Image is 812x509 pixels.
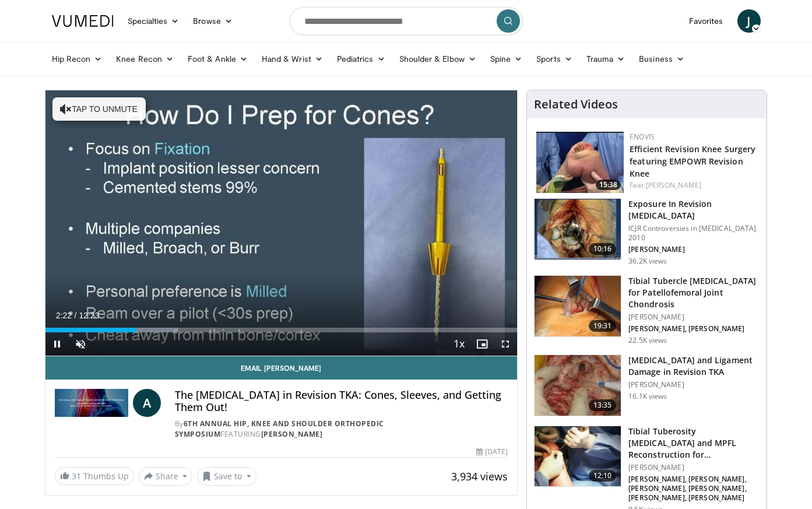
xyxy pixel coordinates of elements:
[630,180,757,191] div: Feat.
[628,198,760,222] h3: Exposure In Revision [MEDICAL_DATA]
[737,9,761,33] a: J
[628,313,760,322] p: [PERSON_NAME]
[579,47,632,71] a: Trauma
[628,380,760,389] p: [PERSON_NAME]
[628,324,760,334] p: [PERSON_NAME], [PERSON_NAME]
[69,332,92,356] button: Unmute
[682,9,730,33] a: Favorites
[121,9,187,33] a: Specialties
[632,47,691,71] a: Business
[628,426,760,461] h3: Tibial Tuberosity [MEDICAL_DATA] and MPFL Reconstruction for Patellofemor…
[186,9,240,33] a: Browse
[72,471,81,482] span: 31
[628,224,760,243] p: ICJR Controversies in [MEDICAL_DATA] 2010
[45,90,518,356] video-js: Video Player
[529,47,579,71] a: Sports
[261,429,323,439] a: [PERSON_NAME]
[628,257,667,266] p: 36.2K views
[255,47,330,71] a: Hand & Wrist
[536,132,624,193] a: 15:38
[628,392,667,401] p: 16.1K views
[628,336,667,345] p: 22.5K views
[109,47,181,71] a: Knee Recon
[451,469,508,483] span: 3,934 views
[536,132,624,193] img: 2c6dc023-217a-48ee-ae3e-ea951bf834f3.150x105_q85_crop-smart_upscale.jpg
[197,467,256,486] button: Save to
[55,389,128,417] img: 6th Annual Hip, Knee and Shoulder Orthopedic Symposium
[628,475,760,503] p: [PERSON_NAME], [PERSON_NAME], [PERSON_NAME], [PERSON_NAME], [PERSON_NAME], [PERSON_NAME]
[330,47,392,71] a: Pediatrics
[290,7,523,35] input: Search topics, interventions
[535,355,621,416] img: whiteside_bone_loss_3.png.150x105_q85_crop-smart_upscale.jpg
[52,15,114,27] img: VuMedi Logo
[75,311,77,320] span: /
[628,354,760,378] h3: [MEDICAL_DATA] and Ligament Damage in Revision TKA
[630,132,655,142] a: Enovis
[535,426,621,487] img: cab769df-a0f6-4752-92da-42e92bb4de9a.150x105_q85_crop-smart_upscale.jpg
[45,47,110,71] a: Hip Recon
[535,199,621,259] img: Screen_shot_2010-09-03_at_2.11.03_PM_2.png.150x105_q85_crop-smart_upscale.jpg
[79,311,99,320] span: 12:23
[628,245,760,254] p: [PERSON_NAME]
[45,328,518,332] div: Progress Bar
[470,332,494,356] button: Enable picture-in-picture mode
[630,143,755,179] a: Efficient Revision Knee Surgery featuring EMPOWR Revision Knee
[534,275,760,345] a: 19:31 Tibial Tubercle [MEDICAL_DATA] for Patellofemoral Joint Chondrosis [PERSON_NAME] [PERSON_NA...
[175,389,508,414] h4: The [MEDICAL_DATA] in Revision TKA: Cones, Sleeves, and Getting Them Out!
[175,419,384,439] a: 6th Annual Hip, Knee and Shoulder Orthopedic Symposium
[534,97,618,111] h4: Related Videos
[589,399,617,411] span: 13:35
[45,332,69,356] button: Pause
[628,463,760,472] p: [PERSON_NAME]
[139,467,193,486] button: Share
[483,47,529,71] a: Spine
[646,180,701,190] a: [PERSON_NAME]
[55,467,134,485] a: 31 Thumbs Up
[133,389,161,417] a: A
[175,419,508,440] div: By FEATURING
[535,276,621,336] img: UFuN5x2kP8YLDu1n4xMDoxOjA4MTsiGN.150x105_q85_crop-smart_upscale.jpg
[392,47,483,71] a: Shoulder & Elbow
[52,97,146,121] button: Tap to unmute
[589,243,617,255] span: 10:16
[476,447,508,457] div: [DATE]
[534,354,760,416] a: 13:35 [MEDICAL_DATA] and Ligament Damage in Revision TKA [PERSON_NAME] 16.1K views
[494,332,517,356] button: Fullscreen
[534,198,760,266] a: 10:16 Exposure In Revision [MEDICAL_DATA] ICJR Controversies in [MEDICAL_DATA] 2010 [PERSON_NAME]...
[596,180,621,190] span: 15:38
[589,320,617,332] span: 19:31
[589,470,617,482] span: 12:10
[56,311,72,320] span: 2:22
[45,356,518,380] a: Email [PERSON_NAME]
[628,275,760,310] h3: Tibial Tubercle [MEDICAL_DATA] for Patellofemoral Joint Chondrosis
[447,332,470,356] button: Playback Rate
[181,47,255,71] a: Foot & Ankle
